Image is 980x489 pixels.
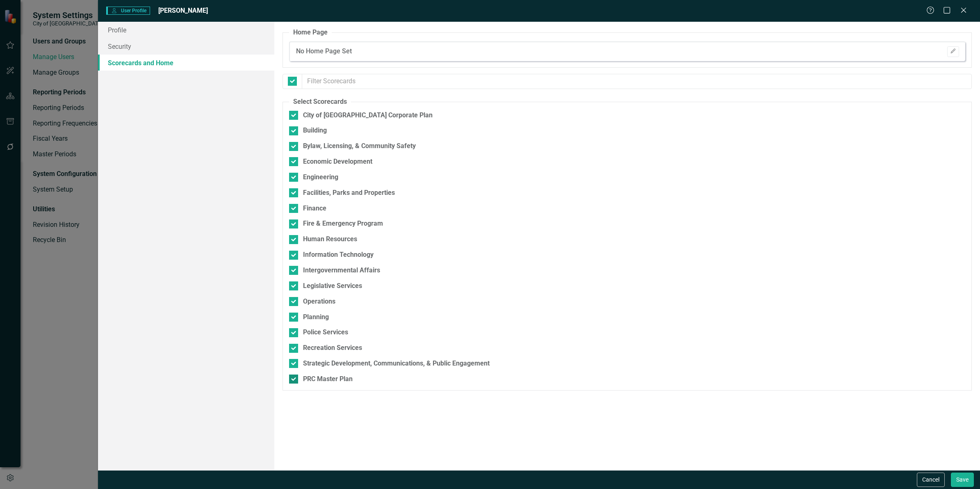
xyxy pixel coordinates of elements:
[303,173,338,182] div: Engineering
[158,7,208,14] span: [PERSON_NAME]
[947,46,959,57] button: Please Save To Continue
[303,313,329,322] div: Planning
[303,235,357,244] div: Human Resources
[951,473,974,487] button: Save
[303,281,362,291] div: Legislative Services
[98,55,274,71] a: Scorecards and Home
[303,297,335,306] div: Operations
[303,204,326,213] div: Finance
[98,38,274,55] a: Security
[303,111,433,120] div: City of [GEOGRAPHIC_DATA] Corporate Plan
[303,250,374,260] div: Information Technology
[303,188,395,198] div: Facilities, Parks and Properties
[289,97,351,107] legend: Select Scorecards
[98,22,274,38] a: Profile
[303,328,348,337] div: Police Services
[303,126,327,135] div: Building
[303,375,353,384] div: PRC Master Plan
[106,7,150,15] span: User Profile
[303,157,372,167] div: Economic Development
[303,343,362,353] div: Recreation Services
[303,219,383,229] div: Fire & Emergency Program
[302,74,972,89] input: Filter Scorecards
[289,28,332,37] legend: Home Page
[303,266,380,275] div: Intergovernmental Affairs
[917,473,945,487] button: Cancel
[296,47,352,56] div: No Home Page Set
[303,359,490,368] div: Strategic Development, Communications, & Public Engagement
[303,142,416,151] div: Bylaw, Licensing, & Community Safety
